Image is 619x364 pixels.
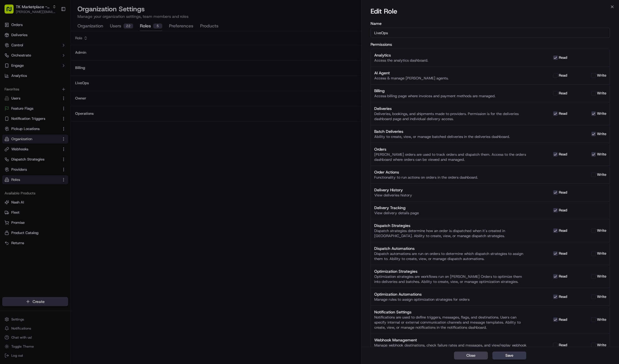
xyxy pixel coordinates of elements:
[374,297,527,302] div: Manage rules to assign optimization strategies for orders
[374,187,527,193] div: Delivery History
[40,96,68,100] a: Powered byPylon
[597,343,606,348] label: write
[374,70,527,76] div: AI Agent
[597,131,606,136] label: write
[597,172,606,177] label: write
[371,28,610,38] input: Role name
[597,274,606,279] label: write
[559,55,567,60] label: read
[6,83,10,87] div: 📗
[6,54,16,64] img: 1736555255976-a54dd68f-1ca7-489b-9aae-adbdc363a1c4
[559,73,567,78] label: read
[559,251,567,256] label: read
[559,91,567,96] label: read
[374,223,527,228] div: Dispatch Strategies
[96,56,103,62] button: Start new chat
[374,175,527,180] div: Functionality to run actions on orders in the orders dashboard.
[46,80,93,90] a: 💻API Documentation
[374,94,527,99] div: Access billing page where invoices and payment methods are managed.
[48,83,52,87] div: 💻
[374,152,527,162] div: [PERSON_NAME] orders are used to track orders and dispatch them. Access to the orders dashboard w...
[597,294,606,299] label: write
[374,315,527,330] div: Notifications are used to define triggers, messages, flags, and destinations. Users can specify i...
[374,169,527,175] div: Order Actions
[374,291,527,297] div: Optimization Automations
[374,58,527,63] div: Access the analytics dashboard.
[19,54,93,60] div: Start new chat
[597,317,606,322] label: write
[374,111,527,122] div: Deliveries, bookings, and shipments made to providers. Permission is for the deliveries dashboard...
[374,274,527,284] div: Optimization strategies are workflows run on [PERSON_NAME] Orders to optimize them into deliverie...
[374,343,527,353] div: Manage webhook destinations, check failure rates and messages, and view/replay webhook logs.
[374,193,527,198] div: View deliveries history
[374,309,527,315] div: Notification Settings
[11,82,43,88] span: Knowledge Base
[6,6,17,17] img: Nash
[597,111,606,116] label: write
[15,36,102,42] input: Got a question? Start typing here...
[3,80,46,90] a: 📗Knowledge Base
[559,208,567,213] label: read
[374,251,527,261] div: Dispatch automations are run on orders to determine which dispatch strategies to assign them to. ...
[374,146,527,152] div: Orders
[559,228,567,233] label: read
[559,190,567,195] label: read
[374,88,527,94] div: Billing
[6,23,103,32] p: Welcome 👋
[559,152,567,157] label: read
[559,343,567,348] label: read
[371,7,610,16] h2: Edit Role
[597,228,606,233] label: write
[374,129,527,134] div: Batch Deliveries
[492,352,526,359] button: Save
[597,73,606,78] label: write
[374,52,527,58] div: Analytics
[374,76,527,81] div: Access & manage [PERSON_NAME] agents.
[374,246,527,251] div: Dispatch Automations
[19,60,72,64] div: We're available if you need us!
[371,42,610,46] label: Permissions
[597,91,606,96] label: write
[374,106,527,111] div: Deliveries
[56,96,68,100] span: Pylon
[374,211,527,216] div: View delivery details page
[559,274,567,279] label: read
[559,111,567,116] label: read
[53,82,91,88] span: API Documentation
[371,21,610,25] label: Name
[374,134,527,139] div: Ability to create, view, or manage batched deliveries in the deliveries dashboard.
[559,294,567,299] label: read
[454,352,488,359] button: Close
[374,228,527,239] div: Dispatch strategies determine how an order is dispatched when it's created in [GEOGRAPHIC_DATA]. ...
[374,268,527,274] div: Optimization Strategies
[374,205,527,211] div: Delivery Tracking
[559,317,567,322] label: read
[374,337,527,343] div: Webhook Management
[597,152,606,157] label: write
[597,251,606,256] label: write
